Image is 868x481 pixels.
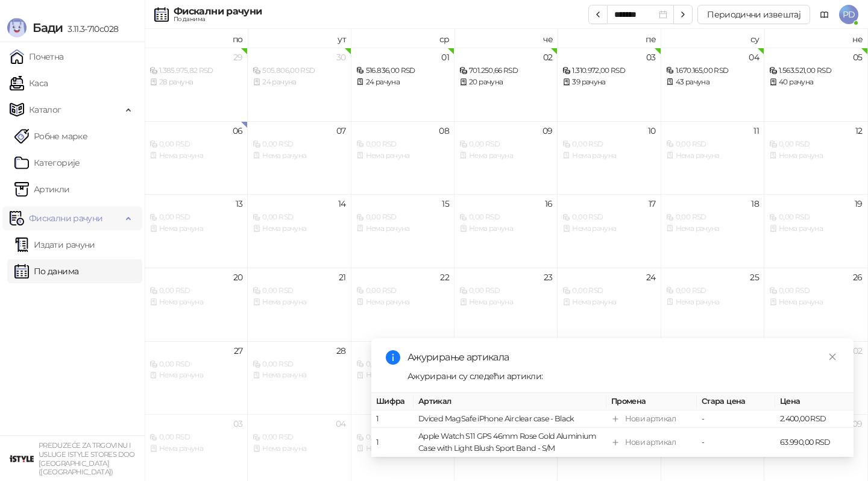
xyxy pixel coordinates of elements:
td: 2025-10-22 [351,268,454,341]
div: 16 [545,200,553,208]
div: 0,00 RSD [149,285,242,297]
div: 05 [853,53,863,61]
div: Нема рачуна [769,223,862,234]
div: По данима [174,16,262,22]
td: 2025-10-27 [145,341,248,415]
td: 1 [371,428,414,457]
div: 43 рачуна [666,77,759,88]
div: Нема рачуна [356,223,449,234]
div: 24 [646,273,656,281]
th: Цена [775,393,854,410]
div: Фискални рачуни [174,7,262,16]
div: Нема рачуна [666,150,759,162]
div: Нема рачуна [562,150,655,162]
td: 2025-10-03 [558,48,661,121]
div: 0,00 RSD [459,285,552,297]
div: 0,00 RSD [666,212,759,223]
td: 2025-10-15 [351,194,454,268]
div: 08 [439,127,449,135]
div: 1.385.975,82 RSD [149,65,242,77]
div: 0,00 RSD [253,285,345,297]
div: Нема рачуна [562,297,655,308]
td: 2025-10-12 [764,121,867,195]
a: Close [826,350,839,363]
div: 0,00 RSD [769,212,862,223]
div: 0,00 RSD [356,139,449,150]
div: 0,00 RSD [666,285,759,297]
a: Категорије [14,151,80,175]
td: 2025-10-01 [351,48,454,121]
div: 09 [542,127,553,135]
td: 2025-10-29 [351,341,454,415]
div: 26 [853,273,863,281]
span: 3.11.3-710c028 [63,24,118,34]
div: 27 [234,347,243,355]
th: ут [248,29,351,48]
td: 2025-10-11 [661,121,764,195]
div: Нема рачуна [149,150,242,162]
div: 0,00 RSD [149,359,242,370]
div: 22 [440,273,449,281]
div: Нема рачуна [459,223,552,234]
div: Нема рачуна [356,150,449,162]
div: 28 рачуна [149,77,242,88]
th: не [764,29,867,48]
div: 1.310.972,00 RSD [562,65,655,77]
div: 12 [855,127,863,135]
td: 2.400,00 RSD [775,410,854,428]
div: 17 [649,200,656,208]
div: 07 [336,127,346,135]
div: 0,00 RSD [253,432,345,443]
div: Нема рачуна [253,297,345,308]
div: 01 [441,53,449,61]
th: су [661,29,764,48]
div: 04 [749,53,759,61]
div: 1.563.521,00 RSD [769,65,862,77]
th: Артикал [414,393,606,410]
button: Периодични извештај [697,5,810,24]
div: 23 [544,273,553,281]
div: Нема рачуна [769,297,862,308]
th: Шифра [371,393,414,410]
th: по [145,29,248,48]
div: 516.836,00 RSD [356,65,449,77]
div: 18 [751,200,759,208]
div: 02 [853,347,863,355]
div: 0,00 RSD [149,432,242,443]
div: 0,00 RSD [149,139,242,150]
div: 1.670.165,00 RSD [666,65,759,77]
span: info-circle [386,350,400,365]
a: Издати рачуни [14,233,95,257]
span: Бади [33,20,63,35]
th: че [454,29,558,48]
div: 0,00 RSD [253,359,345,370]
td: 2025-10-23 [454,268,558,341]
div: 14 [338,200,346,208]
div: Нема рачуна [356,369,449,381]
td: 2025-10-20 [145,268,248,341]
td: 2025-10-26 [764,268,867,341]
img: 64x64-companyLogo-77b92cf4-9946-4f36-9751-bf7bb5fd2c7d.png [10,447,34,471]
div: Нема рачуна [356,297,449,308]
td: Dviced MagSafe iPhone Air clear case - Black [414,410,606,428]
div: 0,00 RSD [769,139,862,150]
div: Нема рачуна [253,223,345,234]
td: 2025-10-02 [454,48,558,121]
div: 30 [336,53,346,61]
div: 0,00 RSD [769,285,862,297]
div: Нови артикал [625,436,676,448]
td: 2025-10-13 [145,194,248,268]
td: - [697,410,775,428]
span: PD [839,5,858,24]
th: пе [558,29,661,48]
div: 19 [855,200,863,208]
div: 0,00 RSD [562,139,655,150]
div: 28 [336,347,346,355]
a: Робне марке [14,124,87,148]
div: 0,00 RSD [356,359,449,370]
td: 2025-10-21 [248,268,351,341]
td: 2025-10-17 [558,194,661,268]
div: 0,00 RSD [149,212,242,223]
td: 2025-10-18 [661,194,764,268]
div: 25 [750,273,759,281]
